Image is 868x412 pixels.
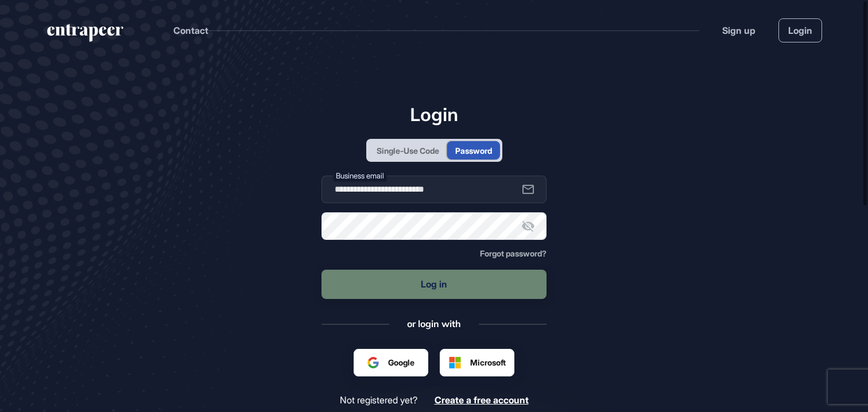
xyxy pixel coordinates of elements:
button: Log in [321,270,547,299]
span: Create a free account [435,394,529,406]
a: Login [778,18,822,42]
a: Forgot password? [480,249,547,258]
span: Not registered yet? [340,395,417,406]
a: Sign up [722,24,755,37]
button: Contact [173,23,208,38]
div: Password [455,145,492,157]
div: or login with [407,317,461,330]
a: Create a free account [435,395,529,406]
a: entrapeer-logo [46,24,125,46]
div: Single-Use Code [377,145,439,157]
label: Business email [333,170,387,182]
span: Microsoft [470,356,506,368]
h1: Login [321,103,547,125]
span: Forgot password? [480,248,547,258]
